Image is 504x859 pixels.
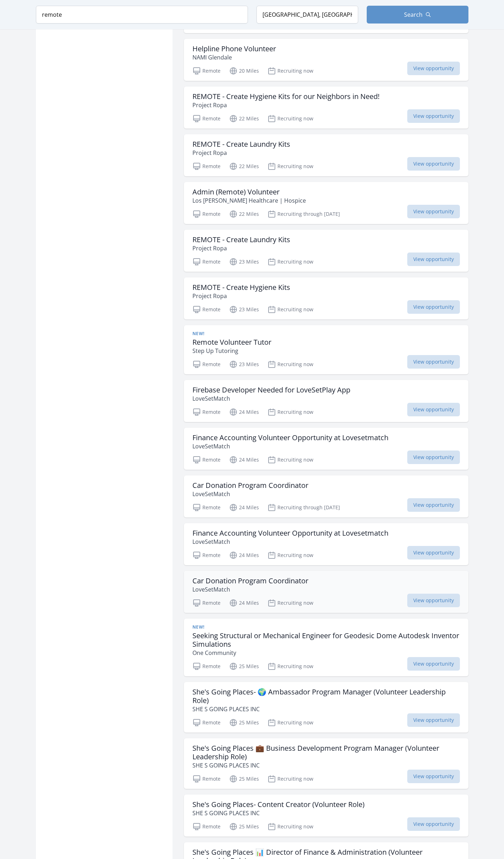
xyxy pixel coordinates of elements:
p: Recruiting now [267,822,313,831]
p: 24 Miles [229,503,259,512]
p: Recruiting now [267,360,313,369]
a: Admin (Remote) Volunteer Los [PERSON_NAME] Healthcare | Hospice Remote 22 Miles Recruiting throug... [184,182,468,224]
p: 25 Miles [229,662,259,671]
span: Search [404,10,423,19]
span: View opportunity [407,205,460,218]
h3: She's Going Places- Content Creator (Volunteer Role) [192,800,365,809]
p: Recruiting now [267,718,313,727]
a: REMOTE - Create Hygiene Kits Project Ropa Remote 23 Miles Recruiting now View opportunity [184,277,468,319]
p: 23 Miles [229,360,259,369]
p: LoveSetMatch [192,585,308,594]
p: Project Ropa [192,244,290,253]
p: Recruiting now [267,162,313,171]
p: 22 Miles [229,210,259,218]
h3: Finance Accounting Volunteer Opportunity at Lovesetmatch [192,433,388,442]
p: Recruiting now [267,599,313,607]
p: 20 Miles [229,67,259,75]
p: Remote [192,662,221,671]
h3: Finance Accounting Volunteer Opportunity at Lovesetmatch [192,529,388,537]
a: REMOTE - Create Laundry Kits Project Ropa Remote 22 Miles Recruiting now View opportunity [184,134,468,176]
a: REMOTE - Create Laundry Kits Project Ropa Remote 23 Miles Recruiting now View opportunity [184,230,468,272]
h3: Admin (Remote) Volunteer [192,188,306,196]
span: New! [192,331,205,337]
span: View opportunity [407,62,460,75]
p: 23 Miles [229,257,259,266]
p: Recruiting now [267,775,313,783]
p: Step Up Tutoring [192,347,271,355]
h3: REMOTE - Create Laundry Kits [192,140,290,149]
p: Recruiting now [267,257,313,266]
h3: Seeking Structural or Mechanical Engineer for Geodesic Dome Autodesk Inventor Simulations [192,631,460,649]
p: Remote [192,162,221,171]
span: View opportunity [407,451,460,464]
a: Car Donation Program Coordinator LoveSetMatch Remote 24 Miles Recruiting now View opportunity [184,571,468,613]
h3: REMOTE - Create Laundry Kits [192,235,290,244]
a: Helpline Phone Volunteer NAMI Glendale Remote 20 Miles Recruiting now View opportunity [184,39,468,81]
a: Finance Accounting Volunteer Opportunity at Lovesetmatch LoveSetMatch Remote 24 Miles Recruiting ... [184,523,468,565]
span: View opportunity [407,713,460,727]
a: She's Going Places- 🌍 Ambassador Program Manager (Volunteer Leadership Role) SHE S GOING PLACES I... [184,682,468,733]
p: Recruiting now [267,455,313,464]
a: She's Going Places 💼 Business Development Program Manager (Volunteer Leadership Role) SHE S GOING... [184,738,468,789]
p: 24 Miles [229,551,259,559]
h3: REMOTE - Create Hygiene Kits [192,283,290,292]
a: New! Remote Volunteer Tutor Step Up Tutoring Remote 23 Miles Recruiting now View opportunity [184,325,468,374]
p: Remote [192,775,221,783]
span: View opportunity [407,657,460,671]
p: Remote [192,599,221,607]
p: 22 Miles [229,114,259,123]
span: View opportunity [407,498,460,512]
p: Remote [192,257,221,266]
p: 23 Miles [229,305,259,314]
p: Remote [192,822,221,831]
p: Remote [192,305,221,314]
a: REMOTE - Create Hygiene Kits for our Neighbors in Need! Project Ropa Remote 22 Miles Recruiting n... [184,87,468,129]
p: Los [PERSON_NAME] Healthcare | Hospice [192,196,306,205]
p: 25 Miles [229,775,259,783]
p: LoveSetMatch [192,490,308,498]
h3: REMOTE - Create Hygiene Kits for our Neighbors in Need! [192,92,380,101]
span: View opportunity [407,253,460,266]
p: 24 Miles [229,455,259,464]
p: Project Ropa [192,101,380,109]
p: One Community [192,649,460,657]
h3: She's Going Places- 🌍 Ambassador Program Manager (Volunteer Leadership Role) [192,688,460,705]
p: LoveSetMatch [192,442,388,451]
p: NAMI Glendale [192,53,276,62]
p: Recruiting now [267,67,313,75]
a: She's Going Places- Content Creator (Volunteer Role) SHE S GOING PLACES INC Remote 25 Miles Recru... [184,795,468,837]
span: View opportunity [407,109,460,123]
p: 24 Miles [229,408,259,416]
a: Finance Accounting Volunteer Opportunity at Lovesetmatch LoveSetMatch Remote 24 Miles Recruiting ... [184,428,468,470]
p: SHE S GOING PLACES INC [192,705,460,713]
a: New! Seeking Structural or Mechanical Engineer for Geodesic Dome Autodesk Inventor Simulations On... [184,619,468,676]
h3: Firebase Developer Needed for LoveSetPlay App [192,386,350,394]
h3: Remote Volunteer Tutor [192,338,271,347]
span: View opportunity [407,817,460,831]
input: Keyword [36,6,248,24]
p: Remote [192,114,221,123]
span: View opportunity [407,157,460,171]
span: New! [192,624,205,630]
p: Project Ropa [192,149,290,157]
p: Recruiting now [267,408,313,416]
p: Recruiting now [267,662,313,671]
p: Remote [192,210,221,218]
p: Remote [192,408,221,416]
span: View opportunity [407,300,460,314]
p: 22 Miles [229,162,259,171]
span: View opportunity [407,546,460,559]
p: SHE S GOING PLACES INC [192,809,365,817]
h3: Car Donation Program Coordinator [192,481,308,490]
p: Remote [192,67,221,75]
p: Recruiting now [267,305,313,314]
h3: She's Going Places 💼 Business Development Program Manager (Volunteer Leadership Role) [192,744,460,761]
h3: Car Donation Program Coordinator [192,577,308,585]
p: Recruiting now [267,551,313,559]
span: View opportunity [407,355,460,369]
p: Remote [192,455,221,464]
span: View opportunity [407,403,460,416]
span: View opportunity [407,594,460,607]
p: Recruiting through [DATE] [267,210,340,218]
p: Remote [192,360,221,369]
